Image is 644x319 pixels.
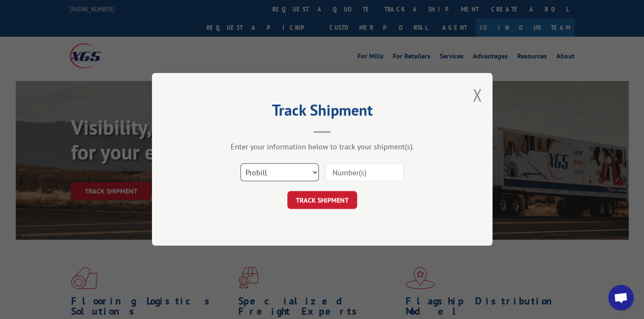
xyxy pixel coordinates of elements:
button: Close modal [472,84,482,106]
button: TRACK SHIPMENT [287,191,357,209]
input: Number(s) [325,164,404,182]
div: Open chat [608,285,634,310]
div: Enter your information below to track your shipment(s). [195,142,450,152]
h2: Track Shipment [195,104,450,120]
